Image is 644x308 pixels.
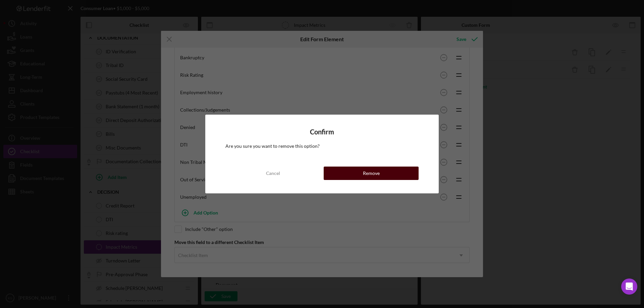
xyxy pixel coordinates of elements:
[324,167,419,180] button: Remove
[363,167,380,180] div: Remove
[225,142,419,150] p: Are you sure you want to remove this option?
[5,5,181,20] div: Check any boxes that apply to the client. Remember clients will not be able to see internal check...
[621,279,637,295] div: Open Intercom Messenger
[266,167,280,180] div: Cancel
[225,128,419,136] h4: Confirm
[225,167,320,180] button: Cancel
[5,5,181,20] body: Rich Text Area. Press ALT-0 for help.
